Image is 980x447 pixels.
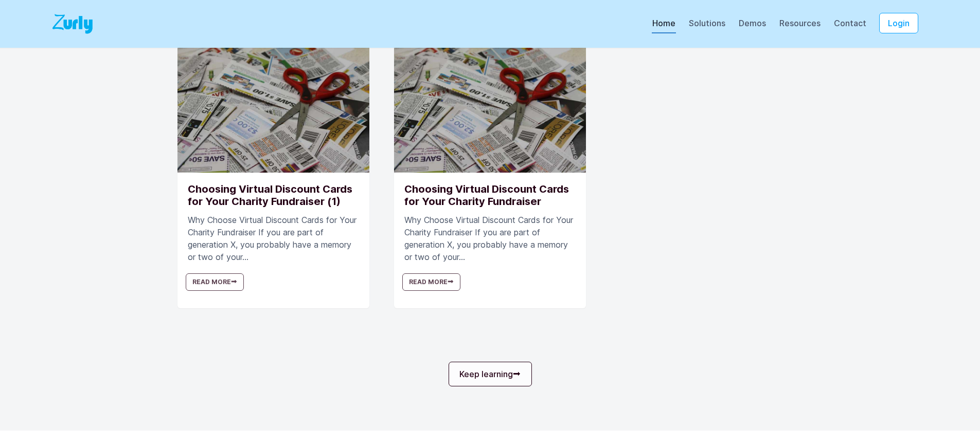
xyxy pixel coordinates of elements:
[402,273,460,291] a: Read More⮕
[449,362,532,386] a: Keep learning⮕
[652,18,676,33] a: Home
[394,45,586,173] img: How to choose virtual discount cards for charity fundraisers
[833,18,867,33] a: Contact
[779,18,821,33] a: Resources
[404,183,576,214] h3: Choosing Virtual Discount Cards for Your Charity Fundraiser
[738,18,767,33] a: Demos
[867,18,931,28] a: Login
[49,12,99,35] img: Logo
[188,183,359,214] h3: Choosing Virtual Discount Cards for Your Charity Fundraiser (1)
[186,273,244,291] a: Read More⮕
[688,17,726,34] div: Solutions
[188,214,359,263] p: Why Choose Virtual Discount Cards for Your Charity Fundraiser If you are part of generation X, yo...
[177,45,369,173] img: How to choose virtual discount cards for charity fundraisers
[879,13,918,33] button: Login
[404,214,576,263] p: Why Choose Virtual Discount Cards for Your Charity Fundraiser If you are part of generation X, yo...
[904,416,970,442] iframe: Opens a widget where you can find more information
